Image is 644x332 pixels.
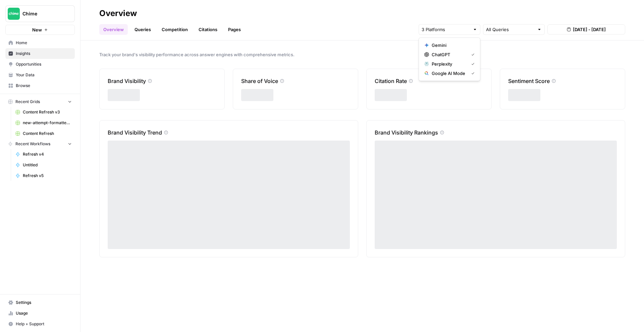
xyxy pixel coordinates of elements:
[12,117,75,128] a: new-attempt-formatted.csv
[23,131,72,137] span: Content Refresh
[5,308,75,319] a: Usage
[486,26,534,33] input: All Queries
[432,61,466,67] span: Perplexity
[5,297,75,308] a: Settings
[508,77,550,85] p: Sentiment Score
[99,24,128,35] a: Overview
[16,321,72,327] span: Help + Support
[12,170,75,181] a: Refresh v5
[12,149,75,160] a: Refresh v4
[432,70,466,77] span: Google AI Mode
[130,24,155,35] a: Queries
[23,109,72,115] span: Content Refresh v3
[432,51,466,58] span: ChatGPT
[32,26,42,33] span: New
[5,139,75,149] button: Recent Workflows
[573,26,606,33] span: [DATE] - [DATE]
[108,129,162,137] p: Brand Visibility Trend
[15,141,50,147] span: Recent Workflows
[5,319,75,329] button: Help + Support
[8,8,20,20] img: Chime Logo
[99,51,625,58] span: Track your brand's visibility performance across answer engines with comprehensive metrics.
[12,107,75,117] a: Content Refresh v3
[241,77,278,85] p: Share of Voice
[23,120,72,126] span: new-attempt-formatted.csv
[15,99,40,105] span: Recent Grids
[16,61,72,67] span: Opportunities
[16,40,72,46] span: Home
[5,5,75,22] button: Workspace: Chime
[547,24,625,34] button: [DATE] - [DATE]
[422,26,470,33] input: 3 Platforms
[375,129,438,137] p: Brand Visibility Rankings
[224,24,245,35] a: Pages
[108,77,146,85] p: Brand Visibility
[5,37,75,48] a: Home
[16,300,72,306] span: Settings
[22,10,63,17] span: Chime
[12,128,75,139] a: Content Refresh
[23,162,72,168] span: Untitled
[99,8,137,19] div: Overview
[5,97,75,107] button: Recent Grids
[5,48,75,59] a: Insights
[432,42,472,49] span: Gemini
[23,151,72,157] span: Refresh v4
[16,310,72,316] span: Usage
[5,70,75,80] a: Your Data
[375,77,407,85] p: Citation Rate
[158,24,192,35] a: Competition
[5,80,75,91] a: Browse
[16,72,72,78] span: Your Data
[5,25,75,35] button: New
[12,160,75,170] a: Untitled
[23,173,72,179] span: Refresh v5
[5,59,75,70] a: Opportunities
[16,51,72,57] span: Insights
[16,83,72,89] span: Browse
[195,24,221,35] a: Citations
